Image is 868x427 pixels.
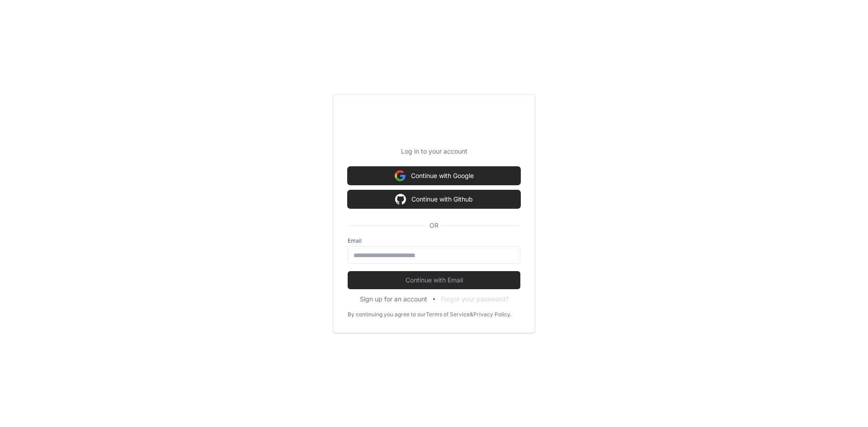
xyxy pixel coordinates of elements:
div: By continuing you agree to our [348,311,426,318]
a: Terms of Service [426,311,470,318]
button: Forgot your password? [441,295,509,304]
span: Continue with Email [348,276,520,285]
button: Continue with Google [348,167,520,185]
label: Email [348,237,520,244]
span: OR [426,221,442,230]
div: & [470,311,473,318]
img: Sign in with google [395,167,406,185]
img: Sign in with google [395,190,406,208]
a: Privacy Policy. [473,311,511,318]
button: Sign up for an account [360,295,427,304]
button: Continue with Github [348,190,520,208]
button: Continue with Email [348,271,520,289]
p: Log in to your account [348,147,520,156]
